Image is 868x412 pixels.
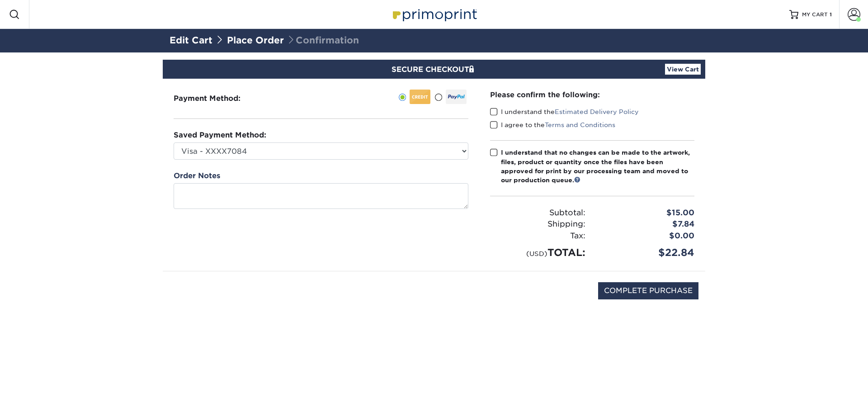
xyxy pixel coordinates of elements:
span: MY CART [802,11,828,19]
div: $7.84 [592,218,701,230]
h3: Payment Method: [174,94,263,103]
div: $22.84 [592,245,701,260]
a: Terms and Conditions [545,121,615,128]
label: I understand the [490,107,639,116]
div: $0.00 [592,230,701,242]
a: Estimated Delivery Policy [555,108,639,115]
label: Saved Payment Method: [174,130,266,141]
label: I agree to the [490,120,615,129]
div: TOTAL: [483,245,592,260]
span: SECURE CHECKOUT [392,65,476,74]
div: Tax: [483,230,592,242]
span: Confirmation [287,35,359,46]
div: Subtotal: [483,207,592,219]
div: Shipping: [483,218,592,230]
div: $15.00 [592,207,701,219]
small: (USD) [526,250,547,257]
a: Edit Cart [170,35,212,46]
span: 1 [830,11,832,18]
label: Order Notes [174,170,220,181]
img: Primoprint [389,5,479,24]
div: Please confirm the following: [490,90,694,100]
input: COMPLETE PURCHASE [598,282,698,299]
a: Place Order [227,35,284,46]
div: I understand that no changes can be made to the artwork, files, product or quantity once the file... [501,148,694,185]
a: View Cart [665,64,701,75]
